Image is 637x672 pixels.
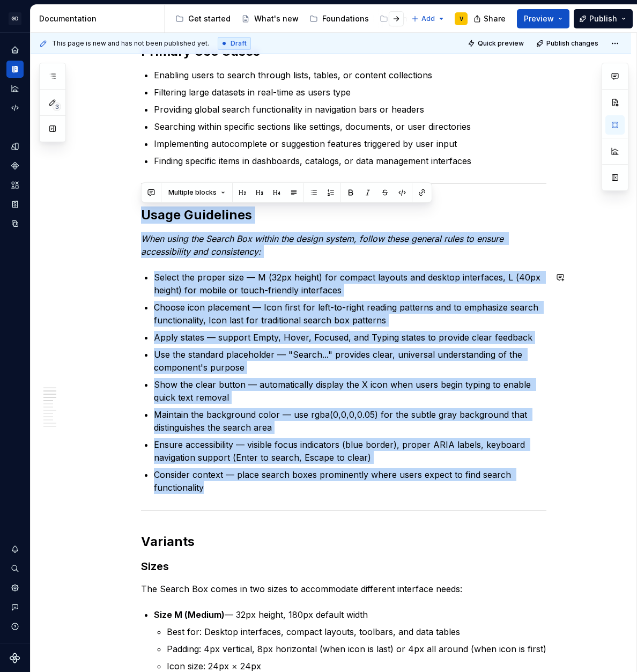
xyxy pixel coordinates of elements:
strong: Size M (Medium) [154,609,225,620]
span: Draft [231,39,247,48]
span: Share [484,13,506,24]
div: Documentation [39,13,160,24]
p: The Search Box comes in two sizes to accommodate different interface needs: [141,582,546,595]
a: Documentation [6,61,24,78]
div: Get started [188,13,231,24]
button: Publish changes [533,36,603,51]
span: Publish [589,13,617,24]
button: GD [2,7,28,30]
button: Publish [574,9,633,28]
p: Padding: 4px vertical, 8px horizontal (when icon is last) or 4px all around (when icon is first) [167,643,546,655]
p: Providing global search functionality in navigation bars or headers [154,103,546,116]
p: Maintain the background color — use rgba(0,0,0,0.05) for the subtle gray background that distingu... [154,408,546,434]
a: Assets [6,176,24,194]
a: Design tokens [6,138,24,155]
p: Implementing autocomplete or suggestion features triggered by user input [154,137,546,150]
h2: Variants [141,533,546,550]
span: 3 [53,102,61,111]
h3: Sizes [141,559,546,574]
p: Consider context — place search boxes prominently where users expect to find search functionality [154,468,546,494]
a: Get started [171,10,235,27]
p: Searching within specific sections like settings, documents, or user directories [154,120,546,133]
button: Notifications [6,541,24,558]
span: Quick preview [478,39,524,48]
a: Analytics [6,80,24,97]
p: — 32px height, 180px default width [154,608,546,621]
a: Home [6,41,24,58]
div: V [460,14,463,23]
a: Foundations [305,10,373,27]
button: Contact support [6,599,24,616]
div: GD [9,12,21,25]
div: Page tree [171,8,406,29]
div: What's new [254,13,299,24]
button: Search ⌘K [6,560,24,577]
button: Preview [517,9,569,28]
a: Code automation [6,99,24,116]
button: Share [468,9,513,28]
p: Select the proper size — M (32px height) for compact layouts and desktop interfaces, L (40px heig... [154,271,546,297]
a: Settings [6,579,24,596]
a: Data sources [6,215,24,232]
svg: Supernova Logo [10,653,20,663]
em: When using the Search Box within the design system, follow these general rules to ensure accessib... [141,233,506,257]
span: This page is new and has not been published yet. [52,39,209,48]
p: Choose icon placement — Icon first for left-to-right reading patterns and to emphasize search fun... [154,301,546,327]
a: Storybook stories [6,196,24,213]
button: Quick preview [464,36,529,51]
p: Filtering large datasets in real-time as users type [154,86,546,99]
p: Use the standard placeholder — "Search..." provides clear, universal understanding of the compone... [154,348,546,374]
span: Add [421,14,435,23]
p: Enabling users to search through lists, tables, or content collections [154,69,546,82]
div: Foundations [322,13,369,24]
p: Show the clear button — automatically display the X icon when users begin typing to enable quick ... [154,378,546,404]
p: Apply states — support Empty, Hover, Focused, and Typing states to provide clear feedback [154,331,546,344]
span: Preview [524,13,554,24]
a: What's new [237,10,303,27]
button: Add [408,11,448,26]
h2: Usage Guidelines [141,206,546,224]
p: Best for: Desktop interfaces, compact layouts, toolbars, and data tables [167,625,546,638]
p: Ensure accessibility — visible focus indicators (blue border), proper ARIA labels, keyboard navig... [154,438,546,464]
a: Components [6,157,24,174]
span: Publish changes [546,39,598,48]
p: Finding specific items in dashboards, catalogs, or data management interfaces [154,154,546,167]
